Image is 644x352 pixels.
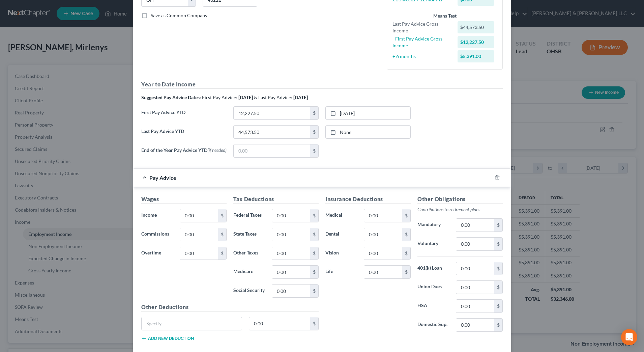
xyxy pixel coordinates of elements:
[202,94,237,100] span: First Pay Advice:
[494,219,502,232] div: $
[322,228,360,241] label: Dental
[310,228,318,241] div: $
[180,228,218,241] input: 0.00
[414,280,452,294] label: Union Dues
[138,106,230,125] label: First Pay Advice YTD
[402,247,410,260] div: $
[141,195,227,204] h5: Wages
[149,174,176,181] span: Pay Advice
[310,247,318,260] div: $
[254,94,292,100] span: & Last Pay Advice:
[414,218,452,232] label: Mandatory
[310,126,318,138] div: $
[414,262,452,275] label: 401(k) Loan
[272,266,310,278] input: 0.00
[417,195,503,204] h5: Other Obligations
[293,94,308,100] strong: [DATE]
[230,228,268,241] label: State Taxes
[180,209,218,222] input: 0.00
[494,238,502,250] div: $
[138,247,176,260] label: Overtime
[494,262,502,275] div: $
[456,219,494,232] input: 0.00
[207,147,227,153] span: (if needed)
[364,247,402,260] input: 0.00
[458,21,495,33] div: $44,573.50
[141,94,201,100] strong: Suggested Pay Advice Dates:
[364,266,402,278] input: 0.00
[233,195,319,204] h5: Tax Deductions
[151,12,207,18] span: Save as Common Company
[414,237,452,251] label: Voluntary
[272,209,310,222] input: 0.00
[230,265,268,279] label: Medicare
[234,107,310,119] input: 0.00
[414,318,452,332] label: Domestic Sup.
[456,281,494,294] input: 0.00
[180,247,218,260] input: 0.00
[142,317,242,330] input: Specify...
[218,228,226,241] div: $
[458,36,495,48] div: $12,227.50
[326,126,410,138] a: None
[494,281,502,294] div: $
[141,336,194,341] button: Add new deduction
[141,212,157,218] span: Income
[389,21,454,34] div: Last Pay Advice Gross Income
[364,228,402,241] input: 0.00
[402,209,410,222] div: $
[621,329,637,345] div: Open Intercom Messenger
[234,126,310,138] input: 0.00
[389,35,454,49] div: - First Pay Advice Gross Income
[138,125,230,144] label: Last Pay Advice YTD
[456,300,494,313] input: 0.00
[402,266,410,278] div: $
[414,299,452,313] label: HSA
[218,247,226,260] div: $
[272,285,310,297] input: 0.00
[389,53,454,60] div: ÷ 6 months
[230,247,268,260] label: Other Taxes
[322,247,360,260] label: Vision
[272,228,310,241] input: 0.00
[494,300,502,313] div: $
[310,266,318,278] div: $
[417,206,503,213] p: Contributions to retirement plans
[218,209,226,222] div: $
[310,144,318,157] div: $
[456,262,494,275] input: 0.00
[310,285,318,297] div: $
[249,317,311,330] input: 0.00
[456,319,494,331] input: 0.00
[234,144,310,157] input: 0.00
[325,195,411,204] h5: Insurance Deductions
[238,94,253,100] strong: [DATE]
[230,284,268,298] label: Social Security
[392,12,497,19] div: Means Test
[494,319,502,331] div: $
[458,50,495,62] div: $5,391.00
[322,209,360,222] label: Medical
[272,247,310,260] input: 0.00
[364,209,402,222] input: 0.00
[402,228,410,241] div: $
[456,238,494,250] input: 0.00
[322,265,360,279] label: Life
[230,209,268,222] label: Federal Taxes
[326,107,410,119] a: [DATE]
[138,228,176,241] label: Commissions
[310,209,318,222] div: $
[138,144,230,163] label: End of the Year Pay Advice YTD
[310,317,318,330] div: $
[141,303,319,312] h5: Other Deductions
[310,107,318,119] div: $
[141,80,503,89] h5: Year to Date Income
